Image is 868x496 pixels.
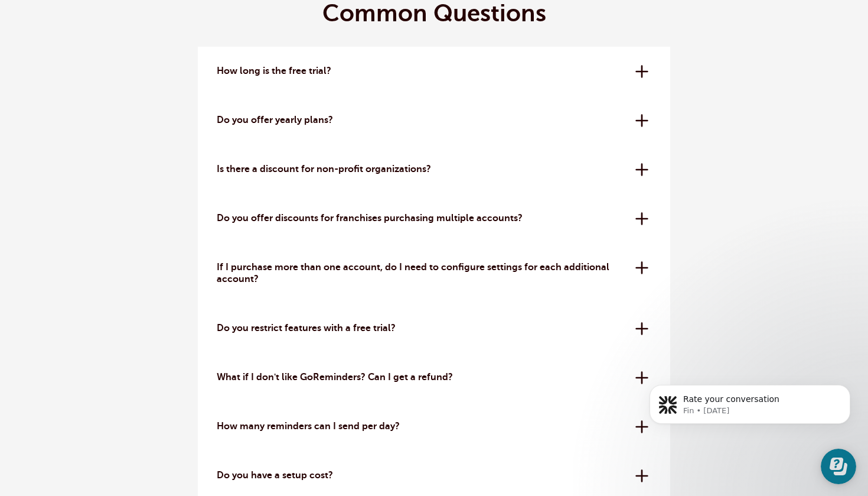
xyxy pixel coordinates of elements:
[217,470,626,481] p: Do you have a setup cost?
[217,164,626,175] p: Is there a discount for non-profit organizations?
[217,66,626,77] p: How long is the free trial?
[217,115,626,126] p: Do you offer yearly plans?
[632,360,868,490] iframe: Intercom notifications message
[217,262,626,284] p: If I purchase more than one account, do I need to configure settings for each additional account?
[217,323,626,334] p: Do you restrict features with a free trial?
[217,421,626,432] p: How many reminders can I send per day?
[217,372,626,383] p: What if I don't like GoReminders? Can I get a refund?
[217,213,626,224] p: Do you offer discounts for franchises purchasing multiple accounts?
